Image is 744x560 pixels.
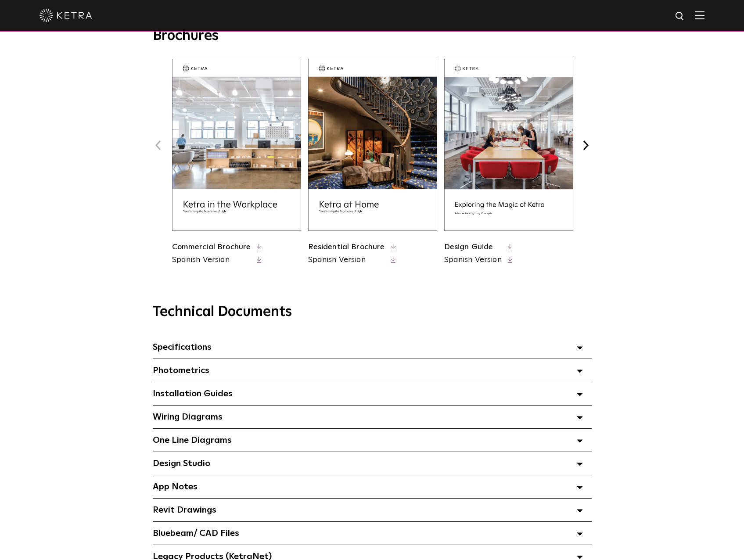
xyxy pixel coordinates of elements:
[675,11,686,22] img: search icon
[153,27,592,46] h3: Brochures
[444,255,502,266] a: Spanish Version
[308,255,385,266] a: Spanish Version
[153,389,233,398] span: Installation Guides
[153,304,592,320] h3: Technical Documents
[172,59,301,231] img: commercial_brochure_thumbnail
[153,343,212,352] span: Specifications
[153,506,216,514] span: Revit Drawings
[695,11,704,19] img: Hamburger%20Nav.svg
[40,9,92,22] img: ketra-logo-2019-white
[444,243,493,251] a: Design Guide
[153,436,232,445] span: One Line Diagrams
[308,243,385,251] a: Residential Brochure
[308,59,437,231] img: residential_brochure_thumbnail
[153,140,164,151] button: Previous
[153,482,198,491] span: App Notes
[444,59,573,231] img: design_brochure_thumbnail
[153,529,239,538] span: Bluebeam/ CAD Files
[153,413,223,421] span: Wiring Diagrams
[153,459,210,468] span: Design Studio
[153,366,209,375] span: Photometrics
[172,243,251,251] a: Commercial Brochure
[580,140,592,151] button: Next
[172,255,251,266] a: Spanish Version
